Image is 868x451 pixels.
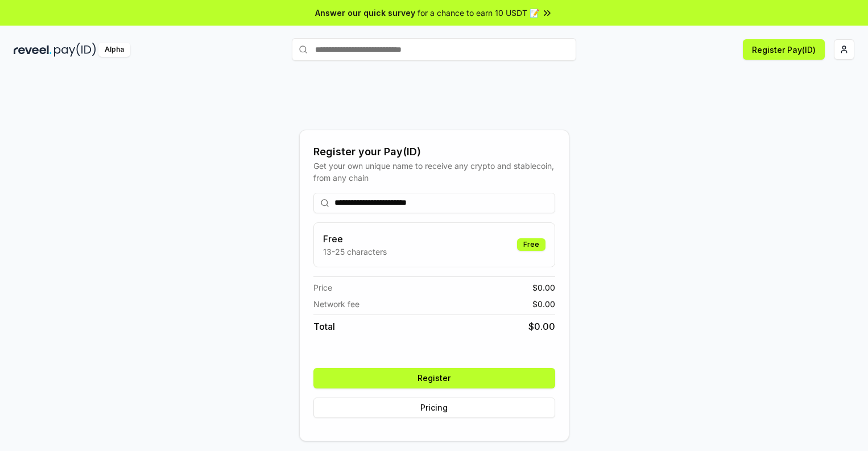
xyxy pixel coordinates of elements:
[54,43,96,57] img: pay_id
[313,298,359,310] span: Network fee
[743,39,825,60] button: Register Pay(ID)
[313,144,555,160] div: Register your Pay(ID)
[14,43,52,57] img: reveel_dark
[418,7,539,19] span: for a chance to earn 10 USDT 📝
[323,246,387,258] p: 13-25 characters
[532,298,555,310] span: $ 0.00
[323,232,387,246] h3: Free
[313,368,555,388] button: Register
[98,43,130,57] div: Alpha
[313,320,335,333] span: Total
[313,160,555,184] div: Get your own unique name to receive any crypto and stablecoin, from any chain
[532,282,555,293] span: $ 0.00
[313,282,332,293] span: Price
[313,398,555,418] button: Pricing
[315,7,415,19] span: Answer our quick survey
[517,238,545,251] div: Free
[528,320,555,333] span: $ 0.00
